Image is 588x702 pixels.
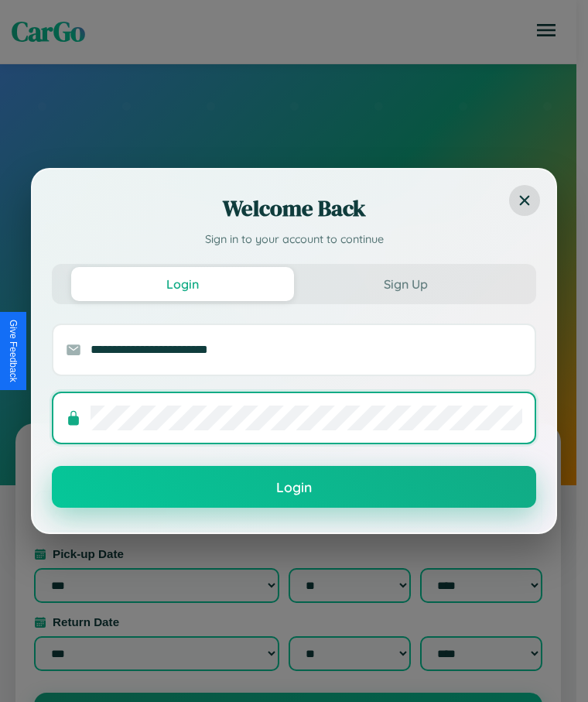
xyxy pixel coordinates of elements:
button: Login [52,466,536,508]
h2: Welcome Back [52,193,536,224]
div: Give Feedback [8,320,19,382]
button: Login [71,267,294,301]
button: Sign Up [294,267,517,301]
p: Sign in to your account to continue [52,231,536,248]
